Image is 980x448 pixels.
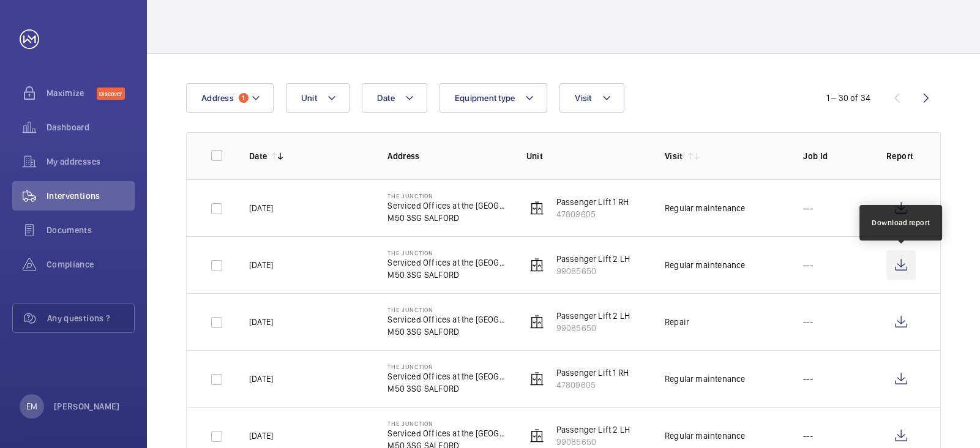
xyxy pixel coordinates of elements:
[26,400,37,413] p: EM
[387,269,506,281] p: M50 3SG SALFORD
[387,256,506,269] p: Serviced Offices at the [GEOGRAPHIC_DATA]
[239,93,249,103] span: 1
[826,92,870,104] div: 1 – 30 of 34
[362,83,427,113] button: Date
[201,93,234,103] span: Address
[803,150,867,162] p: Job Id
[665,373,745,385] div: Regular maintenance
[301,93,317,103] span: Unit
[556,196,629,208] p: Passenger Lift 1 RH
[665,316,689,328] div: Repair
[387,150,506,162] p: Address
[387,427,506,439] p: Serviced Offices at the [GEOGRAPHIC_DATA]
[556,253,630,265] p: Passenger Lift 2 LH
[803,316,813,328] p: ---
[387,200,506,212] p: Serviced Offices at the [GEOGRAPHIC_DATA]
[556,379,629,391] p: 47809605
[455,93,515,103] span: Equipment type
[47,121,135,133] span: Dashboard
[803,430,813,442] p: ---
[387,313,506,326] p: Serviced Offices at the [GEOGRAPHIC_DATA]
[47,155,135,168] span: My addresses
[556,424,630,436] p: Passenger Lift 2 LH
[377,93,395,103] span: Date
[529,258,544,272] img: elevator.svg
[387,212,506,224] p: M50 3SG SALFORD
[186,83,274,113] button: Address1
[249,373,273,385] p: [DATE]
[803,202,813,214] p: ---
[529,371,544,386] img: elevator.svg
[249,259,273,271] p: [DATE]
[665,259,745,271] div: Regular maintenance
[387,420,506,427] p: The Junction
[47,87,97,99] span: Maximize
[529,428,544,443] img: elevator.svg
[249,316,273,328] p: [DATE]
[249,430,273,442] p: [DATE]
[556,310,630,322] p: Passenger Lift 2 LH
[803,373,813,385] p: ---
[803,259,813,271] p: ---
[556,208,629,220] p: 47809605
[556,367,629,379] p: Passenger Lift 1 RH
[387,326,506,338] p: M50 3SG SALFORD
[387,363,506,370] p: The Junction
[665,430,745,442] div: Regular maintenance
[47,224,135,236] span: Documents
[575,93,591,103] span: Visit
[387,306,506,313] p: The Junction
[47,258,135,271] span: Compliance
[529,201,544,215] img: elevator.svg
[872,217,930,228] div: Download report
[286,83,350,113] button: Unit
[559,83,624,113] button: Visit
[556,265,630,277] p: 99085650
[387,370,506,383] p: Serviced Offices at the [GEOGRAPHIC_DATA]
[387,383,506,395] p: M50 3SG SALFORD
[665,150,683,162] p: Visit
[387,192,506,200] p: The Junction
[47,190,135,202] span: Interventions
[665,202,745,214] div: Regular maintenance
[529,315,544,329] img: elevator.svg
[556,322,630,334] p: 99085650
[556,436,630,448] p: 99085650
[526,150,645,162] p: Unit
[886,150,916,162] p: Report
[440,83,548,113] button: Equipment type
[249,150,267,162] p: Date
[387,249,506,256] p: The Junction
[97,88,125,100] span: Discover
[249,202,273,214] p: [DATE]
[47,312,134,324] span: Any questions ?
[54,400,120,413] p: [PERSON_NAME]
